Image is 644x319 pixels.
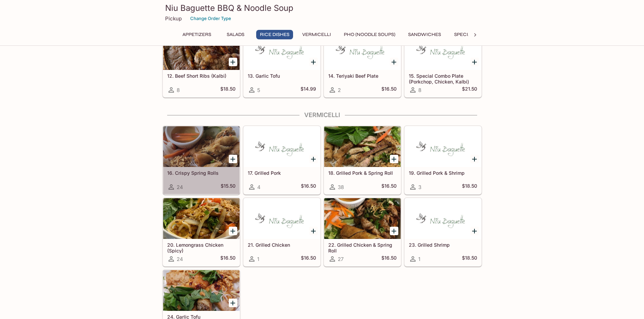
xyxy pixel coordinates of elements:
button: Specials [450,30,481,39]
div: 24. Garlic Tofu [163,270,240,311]
div: 22. Grilled Chicken & Spring Roll [324,198,401,239]
h5: $16.50 [301,255,316,263]
h5: $14.99 [301,86,316,94]
h5: $16.50 [381,183,397,191]
span: 27 [338,256,343,262]
a: 22. Grilled Chicken & Spring Roll27$16.50 [324,198,401,266]
h5: $16.50 [301,183,316,191]
a: 14. Teriyaki Beef Plate2$16.50 [324,29,401,97]
span: 3 [418,184,421,190]
button: Change Order Type [187,13,234,24]
a: 15. Special Combo Plate (Porkchop, Chicken, Kalbi)8$21.50 [404,29,482,97]
button: Appetizers [179,30,215,39]
span: 1 [418,256,420,262]
a: 18. Grilled Pork & Spring Roll38$16.50 [324,126,401,194]
div: 14. Teriyaki Beef Plate [324,29,401,70]
h5: $16.50 [381,86,397,94]
h5: 23. Grilled Shrimp [409,242,477,248]
button: Add 19. Grilled Pork & Shrimp [470,155,479,163]
h5: $15.50 [221,183,236,191]
button: Vermicelli [298,30,335,39]
div: 15. Special Combo Plate (Porkchop, Chicken, Kalbi) [405,29,481,70]
h5: 12. Beef Short Ribs (Kalbi) [167,73,236,79]
h5: 21. Grilled Chicken [248,242,316,248]
h5: 18. Grilled Pork & Spring Roll [328,170,397,176]
span: 4 [257,184,261,190]
h5: 16. Crispy Spring Rolls [167,170,236,176]
a: 17. Grilled Pork4$16.50 [243,126,320,194]
button: Add 14. Teriyaki Beef Plate [390,58,398,66]
button: Add 18. Grilled Pork & Spring Roll [390,155,398,163]
h5: 20. Lemongrass Chicken (Spicy) [167,242,236,253]
button: Add 24. Garlic Tofu [229,299,237,307]
button: Add 15. Special Combo Plate (Porkchop, Chicken, Kalbi) [470,58,479,66]
h5: $18.50 [462,183,477,191]
a: 12. Beef Short Ribs (Kalbi)8$18.50 [163,29,240,97]
span: 1 [257,256,259,262]
button: Add 21. Grilled Chicken [309,227,318,235]
h5: 22. Grilled Chicken & Spring Roll [328,242,397,253]
a: 13. Garlic Tofu5$14.99 [243,29,320,97]
p: Pickup [165,15,182,22]
div: 23. Grilled Shrimp [405,198,481,239]
h4: Vermicelli [162,111,482,119]
a: 16. Crispy Spring Rolls24$15.50 [163,126,240,194]
div: 17. Grilled Pork [244,126,320,167]
h3: Niu Baguette BBQ & Noodle Soup [165,3,479,13]
div: 12. Beef Short Ribs (Kalbi) [163,29,240,70]
h5: $16.50 [220,255,236,263]
button: Add 20. Lemongrass Chicken (Spicy) [229,227,237,235]
div: 19. Grilled Pork & Shrimp [405,126,481,167]
span: 24 [177,256,183,262]
button: Add 22. Grilled Chicken & Spring Roll [390,227,398,235]
button: Add 13. Garlic Tofu [309,58,318,66]
h5: 15. Special Combo Plate (Porkchop, Chicken, Kalbi) [409,73,477,84]
span: 8 [418,87,421,93]
div: 16. Crispy Spring Rolls [163,126,240,167]
a: 19. Grilled Pork & Shrimp3$18.50 [404,126,482,194]
h5: $21.50 [462,86,477,94]
span: 8 [177,87,180,93]
span: 2 [338,87,341,93]
h5: 14. Teriyaki Beef Plate [328,73,397,79]
h5: $18.50 [462,255,477,263]
button: Pho (Noodle Soups) [340,30,399,39]
button: Add 17. Grilled Pork [309,155,318,163]
h5: $18.50 [220,86,236,94]
button: Add 12. Beef Short Ribs (Kalbi) [229,58,237,66]
h5: 13. Garlic Tofu [248,73,316,79]
div: 20. Lemongrass Chicken (Spicy) [163,198,240,239]
a: 20. Lemongrass Chicken (Spicy)24$16.50 [163,198,240,266]
span: 38 [338,184,344,190]
a: 23. Grilled Shrimp1$18.50 [404,198,482,266]
button: Add 16. Crispy Spring Rolls [229,155,237,163]
a: 21. Grilled Chicken1$16.50 [243,198,320,266]
span: 24 [177,184,183,190]
h5: 17. Grilled Pork [248,170,316,176]
div: 21. Grilled Chicken [244,198,320,239]
button: Rice Dishes [256,30,293,39]
button: Sandwiches [404,30,445,39]
h5: $16.50 [381,255,397,263]
div: 13. Garlic Tofu [244,29,320,70]
button: Salads [220,30,251,39]
div: 18. Grilled Pork & Spring Roll [324,126,401,167]
h5: 19. Grilled Pork & Shrimp [409,170,477,176]
span: 5 [257,87,260,93]
button: Add 23. Grilled Shrimp [470,227,479,235]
